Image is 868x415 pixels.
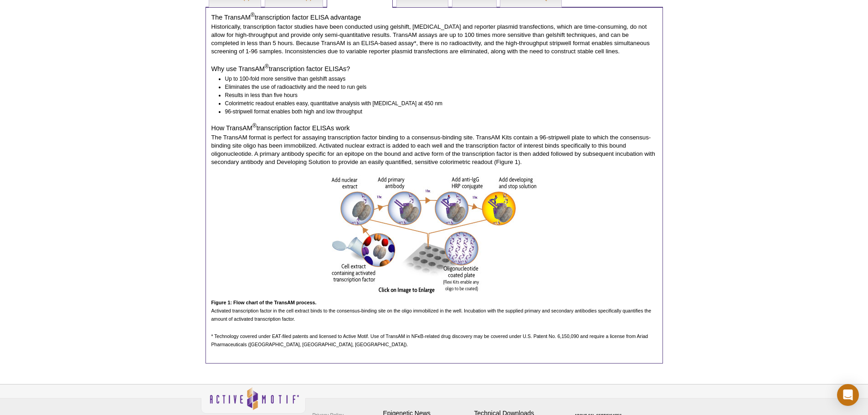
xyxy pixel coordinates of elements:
[225,83,649,91] li: Eliminates the use of radioactivity and the need to run gels
[225,75,649,83] li: Up to 100-fold more sensitive than gelshift assays
[211,23,657,56] p: Historically, transcription factor studies have been conducted using gelshift, [MEDICAL_DATA] and...
[332,175,537,293] img: Flow chart of the TransAM DNA binding transcription factor ELISA method for measurement of activa...
[211,333,648,347] span: * Technology covered under EAT-filed patents and licensed to Active Motif. Use of TransAM in NFκB...
[225,91,649,99] li: Results in less than five hours
[225,108,649,116] li: 96-stripwell format enables both high and low throughput
[837,384,859,406] div: Open Intercom Messenger
[211,133,657,166] p: The TransAM format is perfect for assaying transcription factor binding to a consensus-binding si...
[211,124,657,132] h4: How TransAM transcription factor ELISAs work
[211,65,657,73] h4: Why use TransAM transcription factor ELISAs?
[211,308,652,322] span: Activated transcription factor in the cell extract binds to the consensus-binding site on the oli...
[251,12,255,18] sup: ®
[225,99,649,108] li: Colorimetric readout enables easy, quantitative analysis with [MEDICAL_DATA] at 450 nm
[265,63,269,70] sup: ®
[252,123,257,129] sup: ®
[211,296,657,307] h5: Figure 1: Flow chart of the TransAM process.
[211,13,657,21] h4: The TransAM transcription factor ELISA advantage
